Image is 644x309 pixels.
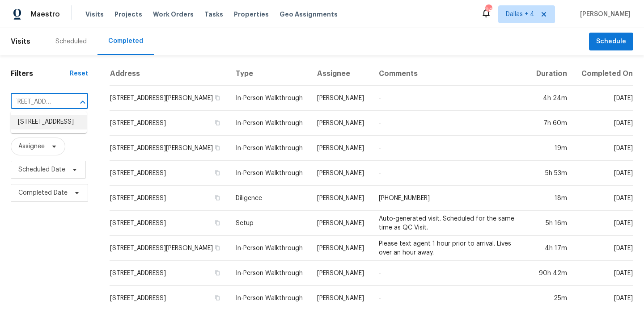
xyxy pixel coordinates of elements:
[213,119,221,127] button: Copy Address
[110,236,229,261] td: [STREET_ADDRESS][PERSON_NAME]
[204,11,223,17] span: Tasks
[589,33,633,51] button: Schedule
[310,261,371,286] td: [PERSON_NAME]
[529,186,574,211] td: 18m
[55,37,87,46] div: Scheduled
[529,111,574,136] td: 7h 60m
[229,261,310,286] td: In-Person Walkthrough
[11,32,30,51] span: Visits
[110,136,229,161] td: [STREET_ADDRESS][PERSON_NAME]
[574,261,633,286] td: [DATE]
[372,62,529,86] th: Comments
[229,161,310,186] td: In-Person Walkthrough
[574,62,633,86] th: Completed On
[229,186,310,211] td: Diligence
[76,96,89,109] button: Close
[372,111,529,136] td: -
[229,136,310,161] td: In-Person Walkthrough
[310,236,371,261] td: [PERSON_NAME]
[310,186,371,211] td: [PERSON_NAME]
[110,261,229,286] td: [STREET_ADDRESS]
[485,5,491,14] div: 94
[280,10,338,19] span: Geo Assignments
[310,111,371,136] td: [PERSON_NAME]
[529,261,574,286] td: 90h 42m
[11,95,63,109] input: Search for an address...
[85,10,104,19] span: Visits
[372,261,529,286] td: -
[229,111,310,136] td: In-Person Walkthrough
[529,136,574,161] td: 19m
[213,194,221,202] button: Copy Address
[229,236,310,261] td: In-Person Walkthrough
[574,186,633,211] td: [DATE]
[18,142,45,151] span: Assignee
[574,161,633,186] td: [DATE]
[229,86,310,111] td: In-Person Walkthrough
[576,10,631,19] span: [PERSON_NAME]
[114,10,142,19] span: Projects
[110,211,229,236] td: [STREET_ADDRESS]
[213,144,221,152] button: Copy Address
[234,10,269,19] span: Properties
[310,211,371,236] td: [PERSON_NAME]
[574,111,633,136] td: [DATE]
[110,62,229,86] th: Address
[213,94,221,102] button: Copy Address
[11,115,87,129] li: [STREET_ADDRESS]
[529,211,574,236] td: 5h 16m
[213,169,221,177] button: Copy Address
[372,161,529,186] td: -
[574,86,633,111] td: [DATE]
[153,10,194,19] span: Work Orders
[596,36,626,47] span: Schedule
[110,111,229,136] td: [STREET_ADDRESS]
[310,62,371,86] th: Assignee
[11,69,70,78] h1: Filters
[18,165,65,174] span: Scheduled Date
[110,86,229,111] td: [STREET_ADDRESS][PERSON_NAME]
[574,211,633,236] td: [DATE]
[372,236,529,261] td: Please text agent 1 hour prior to arrival. Lives over an hour away.
[529,236,574,261] td: 4h 17m
[213,219,221,227] button: Copy Address
[229,211,310,236] td: Setup
[213,244,221,252] button: Copy Address
[372,186,529,211] td: [PHONE_NUMBER]
[110,186,229,211] td: [STREET_ADDRESS]
[529,86,574,111] td: 4h 24m
[310,136,371,161] td: [PERSON_NAME]
[372,136,529,161] td: -
[310,161,371,186] td: [PERSON_NAME]
[30,10,60,19] span: Maestro
[110,161,229,186] td: [STREET_ADDRESS]
[574,236,633,261] td: [DATE]
[229,62,310,86] th: Type
[372,211,529,236] td: Auto-generated visit. Scheduled for the same time as QC Visit.
[529,62,574,86] th: Duration
[574,136,633,161] td: [DATE]
[310,86,371,111] td: [PERSON_NAME]
[18,188,68,197] span: Completed Date
[70,69,88,78] div: Reset
[213,294,221,302] button: Copy Address
[108,37,143,46] div: Completed
[506,10,534,19] span: Dallas + 4
[213,269,221,277] button: Copy Address
[529,161,574,186] td: 5h 53m
[372,86,529,111] td: -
